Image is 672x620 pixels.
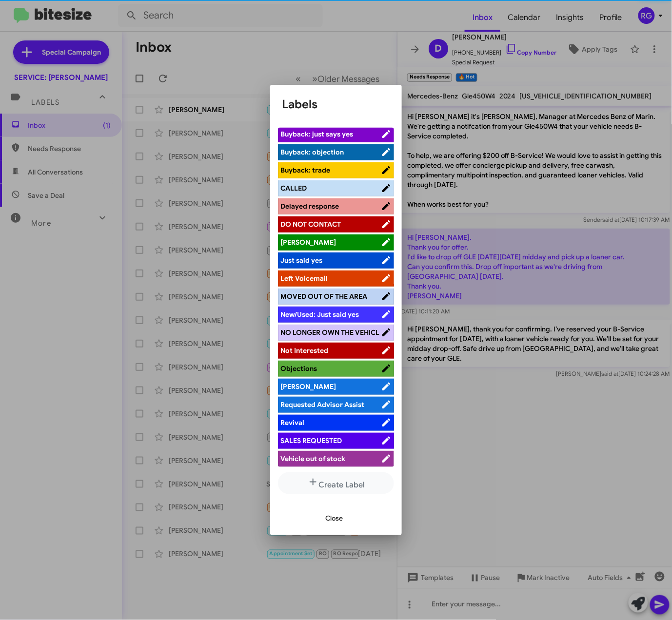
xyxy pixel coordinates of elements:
span: New/Used: Just said yes [280,310,359,319]
span: SALES REQUESTED [280,436,342,445]
span: [PERSON_NAME] [280,238,336,247]
span: Not Interested [280,346,328,355]
span: Close [325,510,343,527]
span: Revival [280,418,304,427]
span: [PERSON_NAME] [280,382,336,391]
span: NO LONGER OWN THE VEHICL [280,328,379,337]
span: Delayed response [280,202,339,211]
span: Vehicle out of stock [280,454,345,463]
span: MOVED OUT OF THE AREA [280,292,367,301]
button: Close [317,510,351,527]
h1: Labels [282,97,390,112]
span: Buyback: trade [280,166,330,174]
span: Requested Advisor Assist [280,400,364,409]
span: Buyback: objection [280,148,344,156]
span: CALLED [280,184,307,193]
button: Create Label [278,472,394,494]
span: Just said yes [280,256,322,265]
span: DO NOT CONTACT [280,220,341,229]
span: Buyback: just says yes [280,130,353,138]
span: Left Voicemail [280,274,328,283]
span: Objections [280,364,317,373]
